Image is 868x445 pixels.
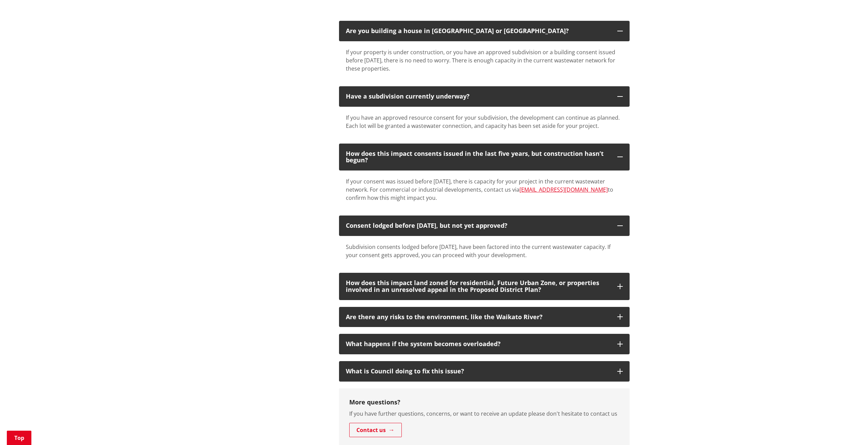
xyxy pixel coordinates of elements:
button: What happens if the system becomes overloaded? [339,334,630,354]
div: What is Council doing to fix this issue? [346,368,610,375]
h3: More questions? [349,399,619,406]
div: Are there any risks to the environment, like the Waikato River? [346,314,610,321]
div: How does this impact consents issued in the last five years, but construction hasn’t begun? [346,150,610,164]
a: [EMAIL_ADDRESS][DOMAIN_NAME] [519,186,608,193]
a: Top [7,431,31,445]
button: Consent lodged before [DATE], but not yet approved? [339,216,630,236]
div: Have a subdivision currently underway? [346,93,610,100]
button: How does this impact land zoned for residential, Future Urban Zone, or properties involved in an ... [339,273,630,300]
a: Contact us [349,423,402,437]
div: How does this impact land zoned for residential, Future Urban Zone, or properties involved in an ... [346,280,610,293]
button: Have a subdivision currently underway? [339,86,630,107]
button: Are there any risks to the environment, like the Waikato River? [339,307,630,327]
div: Subdivision consents lodged before [DATE], have been factored into the current wastewater capacit... [346,243,623,259]
div: Are you building a house in [GEOGRAPHIC_DATA] or [GEOGRAPHIC_DATA]? [346,28,610,34]
div: Consent lodged before [DATE], but not yet approved? [346,222,610,229]
iframe: Messenger Launcher [837,416,861,441]
div: What happens if the system becomes overloaded? [346,341,610,347]
button: How does this impact consents issued in the last five years, but construction hasn’t begun? [339,144,630,171]
button: Are you building a house in [GEOGRAPHIC_DATA] or [GEOGRAPHIC_DATA]? [339,21,630,41]
div: If you have an approved resource consent for your subdivision, the development can continue as pl... [346,114,623,130]
div: If your property is under construction, or you have an approved subdivision or a building consent... [346,48,623,73]
p: If you have further questions, concerns, or want to receive an update please don't hesitate to co... [349,410,619,418]
div: If your consent was issued before [DATE], there is capacity for your project in the current waste... [346,177,623,202]
button: What is Council doing to fix this issue? [339,361,630,382]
